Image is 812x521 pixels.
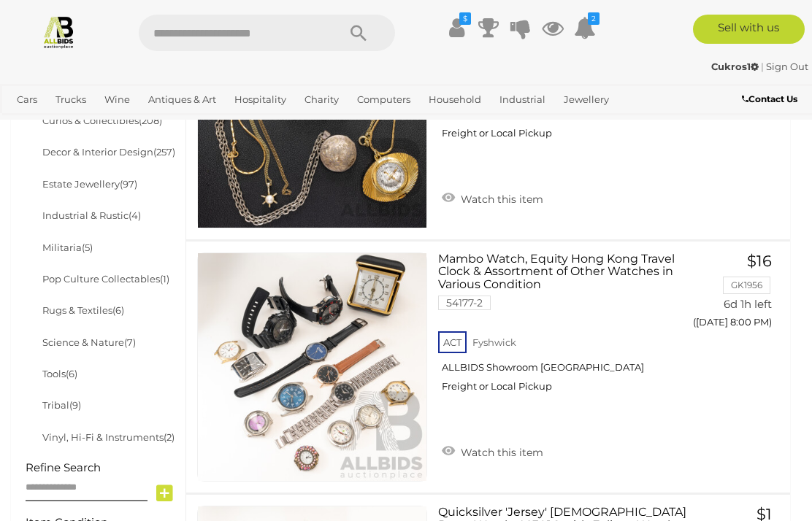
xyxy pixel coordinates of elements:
a: Mambo Watch, Equity Hong Kong Travel Clock & Assortment of Other Watches in Various Condition 541... [449,252,679,404]
a: Charity [299,88,345,112]
b: Contact Us [742,93,797,104]
img: Allbids.com.au [42,15,76,49]
a: Computers [351,88,416,112]
a: [GEOGRAPHIC_DATA] [105,112,221,136]
a: Vinyl, Hi-Fi & Instruments(2) [42,431,175,443]
a: Tools(6) [42,368,77,379]
span: (9) [69,399,81,411]
span: $16 [747,252,772,270]
a: Rugs & Textiles(6) [42,304,124,316]
a: Curios & Collectibles(208) [42,115,162,126]
a: Industrial [494,88,551,112]
a: Decor & Interior Design(257) [42,146,175,158]
a: Pop Culture Collectables(1) [42,273,169,285]
a: Science & Nature(7) [42,336,136,348]
span: | [761,61,764,72]
i: 2 [588,12,600,25]
a: 2 [574,15,596,41]
a: Watch this item [438,187,547,209]
span: (6) [112,304,124,316]
a: Wine [99,88,136,112]
a: Trucks [50,88,92,112]
span: (7) [124,336,136,348]
span: Watch this item [457,193,543,206]
a: Militaria(5) [42,242,93,253]
span: (1) [160,273,169,285]
a: Hospitality [229,88,292,112]
a: Office [11,112,50,136]
span: (6) [66,368,77,379]
a: Jewellery [558,88,615,112]
a: $ [445,15,467,41]
span: (2) [164,431,175,443]
a: Cars [11,88,43,112]
a: Tribal(9) [42,399,81,411]
span: (5) [82,242,93,253]
strong: Cukros1 [711,61,759,72]
a: Industrial & Rustic(4) [42,209,141,221]
a: Sign Out [766,61,808,72]
a: Sell with us [693,15,805,44]
a: Antiques & Art [142,88,222,112]
a: Estate Jewellery(97) [42,178,137,190]
a: Watch this item [438,440,547,462]
span: Watch this item [457,446,543,459]
a: $16 GK1956 6d 1h left ([DATE] 8:00 PM) [700,252,775,336]
a: Cukros1 [711,61,761,72]
span: (257) [153,146,175,158]
span: (97) [120,178,137,190]
span: (4) [129,209,141,221]
i: $ [459,12,471,25]
a: Household [423,88,487,112]
a: Sports [57,112,99,136]
a: Contact Us [742,91,801,107]
span: (208) [139,115,162,126]
h4: Refine Search [26,462,182,474]
button: Search [322,15,395,51]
